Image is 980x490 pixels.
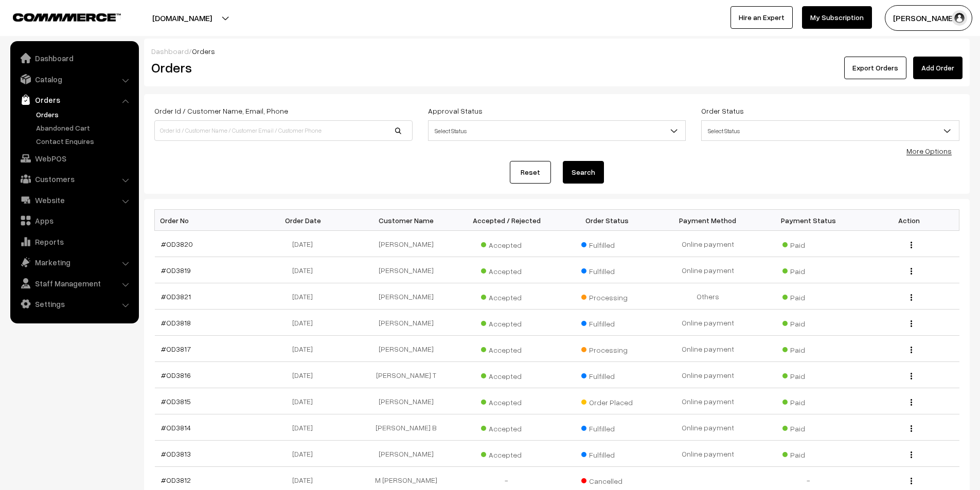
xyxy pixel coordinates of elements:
th: Order No [155,210,256,231]
a: COMMMERCE [13,10,103,23]
span: Select Status [428,120,686,141]
label: Order Status [701,105,744,116]
span: Paid [782,237,834,250]
a: Catalog [13,70,135,88]
span: Paid [782,368,834,382]
td: Online payment [657,310,758,336]
a: #OD3816 [161,371,191,379]
span: Accepted [481,237,532,250]
a: WebPOS [13,149,135,168]
span: Accepted [481,421,532,434]
span: Fulfilled [581,421,633,434]
div: / [151,46,963,57]
td: [DATE] [255,257,356,283]
a: Dashboard [13,49,135,67]
img: Menu [911,478,912,484]
span: Accepted [481,316,532,329]
th: Payment Status [758,210,859,231]
td: [PERSON_NAME] [356,283,457,310]
span: Fulfilled [581,316,633,329]
img: Menu [911,294,912,301]
td: [PERSON_NAME] T [356,362,457,388]
span: Fulfilled [581,447,633,460]
span: Fulfilled [581,237,633,250]
td: [DATE] [255,362,356,388]
span: Order Placed [581,394,633,408]
span: Select Status [701,120,959,141]
a: Website [13,191,135,209]
span: Processing [581,289,633,303]
td: Online payment [657,231,758,257]
a: Dashboard [151,47,189,56]
td: Online payment [657,257,758,283]
span: Fulfilled [581,368,633,382]
td: [PERSON_NAME] [356,257,457,283]
td: [PERSON_NAME] B [356,414,457,441]
td: Online payment [657,362,758,388]
h2: Orders [151,60,412,76]
td: [DATE] [255,231,356,257]
td: [DATE] [255,441,356,467]
a: #OD3818 [161,318,191,327]
img: Menu [911,451,912,458]
span: Fulfilled [581,263,633,277]
th: Order Date [255,210,356,231]
th: Payment Method [657,210,758,231]
a: My Subscription [802,6,872,29]
img: Menu [911,425,912,432]
a: #OD3812 [161,476,191,484]
span: Accepted [481,368,532,382]
a: Customers [13,170,135,188]
span: Paid [782,421,834,434]
a: #OD3813 [161,449,191,458]
span: Paid [782,342,834,355]
a: Hire an Expert [730,6,793,29]
th: Accepted / Rejected [456,210,557,231]
a: #OD3820 [161,240,193,248]
span: Select Status [429,122,686,140]
img: Menu [911,320,912,327]
a: Reset [510,161,551,184]
td: [PERSON_NAME] [356,388,457,414]
td: [PERSON_NAME] [356,336,457,362]
td: Online payment [657,388,758,414]
a: #OD3815 [161,397,191,406]
a: More Options [906,147,952,155]
span: Accepted [481,394,532,408]
span: Paid [782,447,834,460]
th: Action [859,210,959,231]
a: Add Order [913,57,963,79]
span: Accepted [481,342,532,355]
a: Orders [13,90,135,109]
td: Online payment [657,441,758,467]
a: #OD3819 [161,266,191,275]
button: [DOMAIN_NAME] [116,5,248,31]
img: Menu [911,399,912,406]
span: Processing [581,342,633,355]
th: Order Status [557,210,658,231]
span: Select Status [702,122,959,140]
img: Menu [911,373,912,379]
button: Export Orders [844,57,906,79]
a: Abandoned Cart [33,122,135,133]
a: Staff Management [13,274,135,293]
td: [DATE] [255,283,356,310]
td: Others [657,283,758,310]
span: Accepted [481,289,532,303]
td: [DATE] [255,310,356,336]
label: Order Id / Customer Name, Email, Phone [154,105,288,116]
img: COMMMERCE [13,13,121,21]
button: [PERSON_NAME] C [885,5,972,31]
span: Orders [192,47,215,56]
th: Customer Name [356,210,457,231]
span: Accepted [481,263,532,277]
span: Paid [782,263,834,277]
a: Orders [33,109,135,120]
a: Marketing [13,253,135,271]
span: Cancelled [581,473,633,486]
a: Settings [13,295,135,313]
td: [PERSON_NAME] [356,231,457,257]
a: #OD3817 [161,344,191,353]
a: Contact Enquires [33,136,135,147]
img: Menu [911,347,912,353]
